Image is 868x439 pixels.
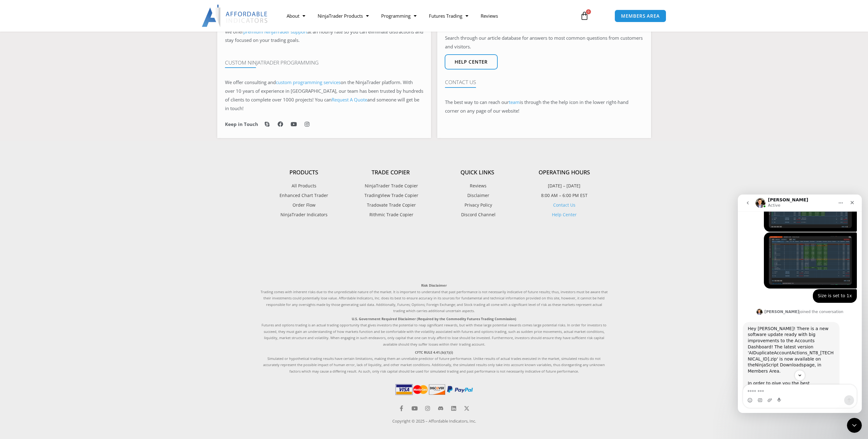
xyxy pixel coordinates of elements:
a: Order Flow [261,201,347,209]
iframe: Customer reviews powered by Trustpilot [261,233,608,276]
button: Start recording [39,203,44,208]
div: ​Hey [PERSON_NAME]! There is a new software update ready with big improvements to the Accounts Da... [10,131,97,295]
span: We offer consulting and [225,79,341,85]
span: Help center [455,60,488,64]
span: TradingView Trade Copier [363,191,418,199]
p: The best way to can reach our is through the the help icon in the lower right-hand corner on any ... [445,98,643,115]
a: Tradovate Trade Copier [347,201,434,209]
a: Rithmic Trade Copier [347,211,434,219]
p: Simulated or hypothetical trading results have certain limitations, making them an unreliable pre... [261,349,608,375]
span: Enhanced Chart Trader [280,191,328,199]
p: Futures and options trading is an actual trading opportunity that gives investors the potential t... [261,316,608,347]
a: Programming [375,9,423,23]
a: Futures Trading [423,9,474,23]
span: on the NinjaTrader platform. With over 10 years of experience in [GEOGRAPHIC_DATA], our team has ... [225,79,423,111]
span: Tradovate Trade Copier [365,201,416,209]
a: NinjaTrader Products [311,9,375,23]
h4: Quick Links [434,169,521,176]
a: Help Center [552,212,577,217]
h6: Keep in Touch [225,121,258,127]
button: Emoji picker [10,203,15,208]
a: Copyright © 2025 – Affordable Indicators, Inc. [392,418,476,424]
span: Rithmic Trade Copier [368,211,413,219]
div: ​Hey [PERSON_NAME]! There is a new software update ready with big improvements to the Accounts Da... [5,128,102,351]
a: NinjaTrader Indicators [261,211,347,219]
a: Privacy Policy [434,201,521,209]
a: Reviews [474,9,504,23]
img: LogoAI [202,5,268,27]
span: Disclaimer [466,191,489,199]
a: Help center [445,54,498,69]
h4: Contact Us [445,79,643,85]
a: 0 [571,7,598,25]
a: Reviews [434,182,521,190]
a: custom programming services [276,79,341,85]
span: Discord Channel [460,211,496,219]
a: team [509,99,520,105]
span: Order Flow [293,201,315,209]
p: Search through our article database for answers to most common questions from customers and visit... [445,34,643,51]
strong: CFTC RULE 4.41.(b)(1)(i) [415,350,453,355]
span: All Products [292,182,316,190]
span: Privacy Policy [463,201,492,209]
button: Scroll to bottom [57,176,67,186]
h4: Trade Copier [347,169,434,176]
button: Upload attachment [29,203,34,208]
span: 0 [586,9,591,14]
span: NinjaTrader Trade Copier [363,182,418,190]
a: MEMBERS AREA [615,10,666,22]
span: We offer [225,29,243,35]
iframe: Intercom live chat [738,195,862,413]
textarea: Message… [5,190,119,201]
span: Reviews [468,182,487,190]
a: NinjaTrader Trade Copier [347,182,434,190]
nav: Menu [280,9,573,23]
span: NinjaTrader Indicators [280,211,328,219]
a: Discord Channel [434,211,521,219]
strong: U.S. Government Required Disclaimer (Required by the Commodity Futures Trading Commission) [352,316,516,321]
p: [DATE] – [DATE] [521,182,608,190]
strong: Risk Disclaimer [421,283,447,288]
p: 8:00 AM – 6:00 PM EST [521,191,608,199]
button: Send a message… [106,201,116,211]
p: Trading comes with inherent risks due to the unpredictable nature of the market. It is important ... [261,282,608,314]
a: Contact Us [553,202,575,208]
h4: Operating Hours [521,169,608,176]
h4: Products [261,169,347,176]
a: About [280,9,311,23]
h4: Custom NinjaTrader Programming [225,60,423,66]
a: TradingView Trade Copier [347,191,434,199]
iframe: Intercom live chat [847,418,862,433]
a: premium NinjaTrader support [243,29,307,35]
a: Disclaimer [434,191,521,199]
button: Gif picker [20,203,24,208]
a: Request A Quote [332,96,367,103]
a: Enhanced Chart Trader [261,191,347,199]
span: MEMBERS AREA [621,14,660,18]
a: All Products [261,182,347,190]
a: NinjaScript Downloads [17,168,66,173]
div: David says… [5,128,119,362]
